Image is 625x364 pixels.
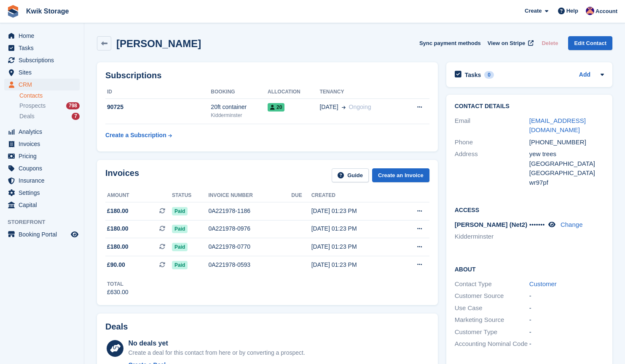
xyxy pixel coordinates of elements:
[538,36,561,50] button: Delete
[529,178,604,188] div: wr97pf
[19,187,69,199] span: Settings
[19,54,69,66] span: Subscriptions
[579,70,590,80] a: Add
[595,7,617,16] span: Account
[211,85,268,99] th: Booking
[455,291,529,301] div: Customer Source
[172,207,188,215] span: Paid
[70,229,80,239] a: Preview store
[455,205,604,214] h2: Access
[19,162,69,174] span: Coupons
[211,112,268,119] div: Kidderminster
[19,79,69,90] span: CRM
[105,128,172,143] a: Create a Subscription
[529,339,604,349] div: -
[455,279,529,289] div: Contact Type
[19,228,69,240] span: Booking Portal
[529,221,545,228] span: •••••••
[4,187,80,199] a: menu
[19,199,69,211] span: Capital
[484,71,494,79] div: 0
[525,7,542,15] span: Create
[19,126,69,138] span: Analytics
[319,85,401,99] th: Tenancy
[455,265,604,273] h2: About
[529,117,586,134] a: [EMAIL_ADDRESS][DOMAIN_NAME]
[19,175,69,186] span: Insurance
[529,280,557,287] a: Customer
[4,228,80,240] a: menu
[311,207,397,215] div: [DATE] 01:23 PM
[128,338,305,348] div: No deals yet
[332,168,369,182] a: Guide
[455,327,529,337] div: Customer Type
[455,103,604,110] h2: Contact Details
[107,260,125,269] span: £90.00
[172,243,188,251] span: Paid
[105,189,172,202] th: Amount
[455,221,528,228] span: [PERSON_NAME] (Net2)
[66,102,80,109] div: 798
[529,149,604,168] div: yew trees [GEOGRAPHIC_DATA]
[208,207,291,215] div: 0A221978-1186
[208,189,291,202] th: Invoice number
[19,30,69,42] span: Home
[4,30,80,42] a: menu
[7,5,19,18] img: stora-icon-8386f47178a22dfd0bd8f6a31ec36ba5ce8667c1dd55bd0f319d3a0aa187defe.svg
[455,138,529,147] div: Phone
[4,199,80,211] a: menu
[4,162,80,174] a: menu
[19,112,35,120] span: Deals
[311,224,397,233] div: [DATE] 01:23 PM
[529,291,604,301] div: -
[529,138,604,147] div: [PHONE_NUMBER]
[105,322,128,332] h2: Deals
[19,112,80,121] a: Deals 7
[311,189,397,202] th: Created
[455,303,529,313] div: Use Case
[19,150,69,162] span: Pricing
[208,260,291,269] div: 0A221978-0593
[208,224,291,233] div: 0A221978-0976
[268,103,284,112] span: 20
[319,103,338,112] span: [DATE]
[105,168,139,182] h2: Invoices
[311,242,397,251] div: [DATE] 01:23 PM
[116,38,201,49] h2: [PERSON_NAME]
[72,113,80,120] div: 7
[291,189,311,202] th: Due
[349,104,371,110] span: Ongoing
[455,315,529,325] div: Marketing Source
[208,242,291,251] div: 0A221978-0770
[211,103,268,112] div: 20ft container
[529,303,604,313] div: -
[4,150,80,162] a: menu
[529,327,604,337] div: -
[566,7,578,15] span: Help
[484,36,535,50] a: View on Stripe
[465,71,481,79] h2: Tasks
[455,149,529,187] div: Address
[268,85,319,99] th: Allocation
[586,7,594,15] img: Jade Stanley
[4,175,80,186] a: menu
[105,85,211,99] th: ID
[19,66,69,78] span: Sites
[8,218,84,226] span: Storefront
[107,242,129,251] span: £180.00
[105,131,166,140] div: Create a Subscription
[488,39,525,48] span: View on Stripe
[4,42,80,54] a: menu
[172,189,208,202] th: Status
[172,261,188,269] span: Paid
[568,36,612,50] a: Edit Contact
[107,224,129,233] span: £180.00
[372,168,429,182] a: Create an Invoice
[107,280,129,288] div: Total
[455,116,529,135] div: Email
[23,4,72,18] a: Kwik Storage
[529,315,604,325] div: -
[455,232,529,242] li: Kidderminster
[311,260,397,269] div: [DATE] 01:23 PM
[19,101,80,110] a: Prospects 798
